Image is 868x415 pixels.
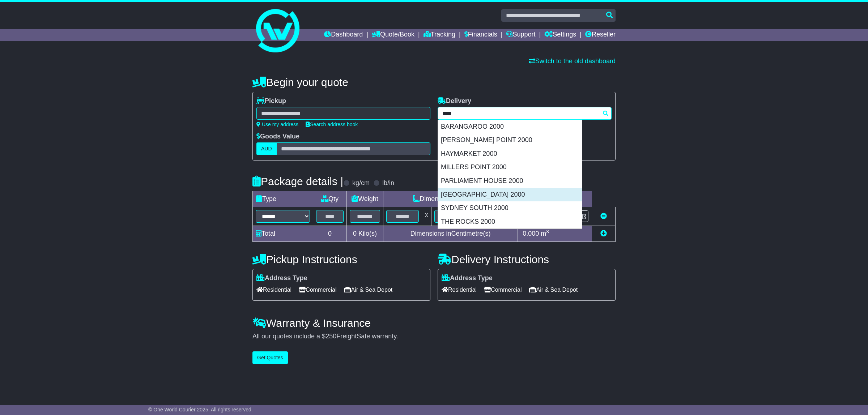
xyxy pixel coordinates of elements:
[438,120,582,134] div: BARANGAROO 2000
[256,97,286,105] label: Pickup
[438,107,612,120] typeahead: Please provide city
[252,175,343,187] h4: Package details |
[252,253,430,265] h4: Pickup Instructions
[442,284,477,295] span: Residential
[506,29,535,41] a: Support
[529,57,616,65] a: Switch to the old dashboard
[253,191,313,207] td: Type
[325,333,336,340] span: 250
[383,191,518,207] td: Dimensions (L x W x H)
[313,191,347,207] td: Qty
[252,317,616,329] h4: Warranty & Insurance
[256,133,299,141] label: Goods Value
[438,97,471,105] label: Delivery
[256,274,307,282] label: Address Type
[438,215,582,229] div: THE ROCKS 2000
[313,226,347,242] td: 0
[299,284,336,295] span: Commercial
[252,76,616,88] h4: Begin your quote
[353,230,357,237] span: 0
[256,142,277,155] label: AUD
[422,207,431,226] td: x
[484,284,522,295] span: Commercial
[438,201,582,215] div: SYDNEY SOUTH 2000
[529,284,578,295] span: Air & Sea Depot
[256,284,292,295] span: Residential
[523,230,539,237] span: 0.000
[253,226,313,242] td: Total
[438,174,582,188] div: PARLIAMENT HOUSE 2000
[600,230,607,237] a: Add new item
[372,29,414,41] a: Quote/Book
[352,179,370,187] label: kg/cm
[541,230,549,237] span: m
[464,29,497,41] a: Financials
[546,229,549,234] sup: 3
[438,133,582,147] div: [PERSON_NAME] POINT 2000
[544,29,576,41] a: Settings
[306,121,358,127] a: Search address book
[252,333,616,341] div: All our quotes include a $ FreightSafe warranty.
[424,29,455,41] a: Tracking
[383,226,518,242] td: Dimensions in Centimetre(s)
[600,213,607,220] a: Remove this item
[347,191,383,207] td: Weight
[438,147,582,161] div: HAYMARKET 2000
[438,188,582,202] div: [GEOGRAPHIC_DATA] 2000
[148,407,253,412] span: © One World Courier 2025. All rights reserved.
[382,179,394,187] label: lb/in
[438,253,616,265] h4: Delivery Instructions
[324,29,363,41] a: Dashboard
[442,274,493,282] label: Address Type
[344,284,393,295] span: Air & Sea Depot
[585,29,616,41] a: Reseller
[252,351,288,364] button: Get Quotes
[438,161,582,174] div: MILLERS POINT 2000
[347,226,383,242] td: Kilo(s)
[256,121,298,127] a: Use my address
